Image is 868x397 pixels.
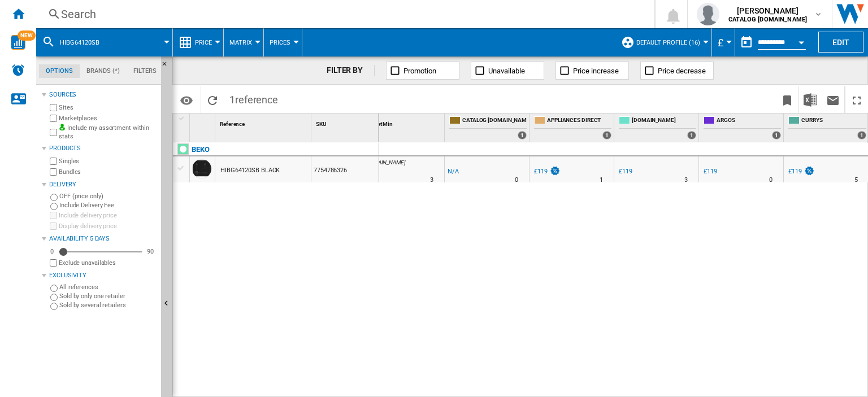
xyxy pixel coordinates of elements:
div: 90 [144,247,157,256]
input: Sites [50,104,57,111]
button: Promotion [386,62,459,80]
span: Price increase [573,67,619,75]
button: Reload [201,86,224,113]
div: SKU Sort None [314,114,379,131]
input: Include Delivery Fee [50,203,58,210]
label: Include my assortment within stats [59,124,157,141]
div: £119 [532,166,561,177]
input: Include delivery price [50,212,57,219]
label: Include delivery price [59,211,157,220]
div: 1 offers sold by CATALOG BEKO.UK [518,131,527,139]
div: Delivery Time : 0 day [515,174,518,186]
div: Delivery Time : 5 days [854,174,858,186]
span: Price decrease [658,67,706,75]
button: Send this report by email [822,86,844,113]
img: alerts-logo.svg [11,63,25,77]
md-tab-item: Options [39,64,80,78]
button: Open calendar [791,30,811,51]
button: Matrix [229,28,258,56]
img: promotionV3.png [549,166,561,176]
div: Default profile (16) [621,28,706,56]
button: Edit [818,32,863,53]
label: OFF (price only) [59,192,157,200]
input: Include my assortment within stats [50,125,57,139]
div: £ [718,28,729,56]
md-tab-item: Filters [127,64,163,78]
span: Prices [270,39,290,46]
div: Sort None [218,114,311,131]
input: Display delivery price [50,223,57,230]
span: [DOMAIN_NAME] [364,159,406,165]
label: Sold by several retailers [59,301,157,309]
div: Search [61,6,625,22]
div: APPLIANCES DIRECT 1 offers sold by APPLIANCES DIRECT [532,114,614,142]
span: Default profile (16) [636,39,700,46]
div: HIBG64120SB BLACK [220,158,280,184]
input: Bundles [50,168,57,176]
span: 1 [224,86,284,110]
div: Sort None [192,114,215,131]
div: Delivery Time : 0 day [769,174,772,186]
span: HIBG64120SB [60,39,99,46]
div: Reference Sort None [218,114,311,131]
div: [DOMAIN_NAME] 1 offers sold by AO.COM [617,114,698,142]
div: Price [179,28,218,56]
input: Sold by only one retailer [50,294,58,301]
b: CATALOG [DOMAIN_NAME] [728,16,807,23]
div: Delivery Time : 3 days [430,174,433,186]
md-menu: Currency [712,28,735,56]
label: Sites [59,103,157,112]
img: excel-24x24.png [804,93,817,107]
button: Default profile (16) [636,28,706,56]
span: APPLIANCES DIRECT [547,116,611,126]
div: Delivery Time : 1 day [600,174,603,186]
span: ARGOS [717,116,781,126]
img: profile.jpg [697,3,719,25]
md-slider: Availability [59,246,142,258]
input: Marketplaces [50,115,57,122]
button: Maximize [845,86,868,113]
label: Singles [59,157,157,165]
button: Unavailable [471,62,544,80]
div: 1 offers sold by CURRYS [857,131,866,139]
button: md-calendar [735,31,758,54]
span: NEW [18,30,36,41]
span: [PERSON_NAME] [728,5,807,16]
div: Delivery Time : 3 days [684,174,688,186]
label: Marketplaces [59,114,157,123]
img: promotionV3.png [804,166,815,176]
div: £119 [788,168,802,175]
button: Options [175,90,198,110]
div: Delivery [49,180,157,189]
label: All references [59,283,157,291]
input: Display delivery price [50,259,57,267]
input: Singles [50,158,57,165]
div: 1 offers sold by ARGOS [772,131,781,139]
input: Sold by several retailers [50,303,58,310]
button: HIBG64120SB [60,28,111,56]
img: wise-card.svg [11,35,25,50]
label: Bundles [59,168,157,176]
span: Matrix [229,39,252,46]
md-tab-item: Brands (*) [80,64,127,78]
span: Reference [220,121,245,127]
span: £ [718,37,723,49]
div: Availability 5 Days [49,234,157,243]
div: FILTER BY [327,65,375,76]
button: Prices [270,28,296,56]
label: Include Delivery Fee [59,201,157,210]
button: Price decrease [640,62,714,80]
div: HIBG64120SB [42,28,167,56]
span: reference [235,94,278,106]
div: 7754786326 [311,156,379,182]
div: £119 [702,166,717,177]
label: Sold by only one retailer [59,292,157,300]
button: Hide [161,56,175,77]
label: Exclude unavailables [59,259,157,267]
div: Sort None [362,114,444,131]
div: ARGOS 1 offers sold by ARGOS [701,114,783,142]
button: Price increase [555,62,629,80]
label: Display delivery price [59,222,157,230]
